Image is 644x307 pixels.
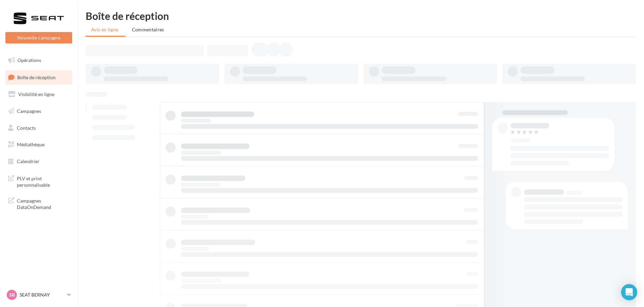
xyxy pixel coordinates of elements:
[17,158,39,164] span: Calendrier
[17,108,41,114] span: Campagnes
[4,87,74,101] a: Visibilité en ligne
[17,174,69,188] span: PLV et print personnalisable
[4,70,74,85] a: Boîte de réception
[4,121,74,135] a: Contacts
[4,193,74,213] a: Campagnes DataOnDemand
[18,91,54,97] span: Visibilité en ligne
[4,53,74,67] a: Opérations
[17,125,36,130] span: Contacts
[20,291,64,298] p: SEAT BERNAY
[17,196,69,211] span: Campagnes DataOnDemand
[4,171,74,191] a: PLV et print personnalisable
[4,137,74,152] a: Médiathèque
[17,142,45,147] span: Médiathèque
[4,104,74,118] a: Campagnes
[5,32,72,43] button: Nouvelle campagne
[18,57,41,63] span: Opérations
[9,291,15,298] span: SB
[86,11,636,21] div: Boîte de réception
[621,284,637,300] div: Open Intercom Messenger
[17,74,56,80] span: Boîte de réception
[132,27,164,32] span: Commentaires
[4,154,74,168] a: Calendrier
[5,288,72,301] a: SB SEAT BERNAY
